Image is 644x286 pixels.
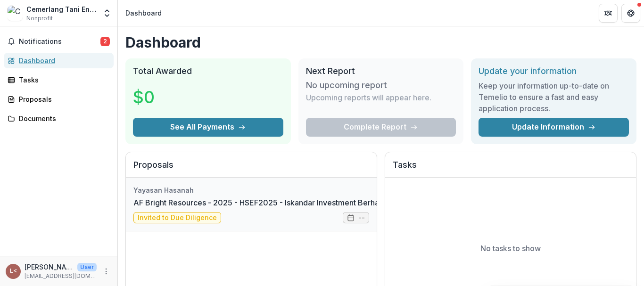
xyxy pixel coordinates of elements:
p: User [77,263,97,271]
a: Update Information [479,118,629,137]
p: Upcoming reports will appear here. [306,92,431,103]
h2: Next Report [306,66,456,76]
button: Get Help [621,4,640,23]
div: Dashboard [125,8,162,18]
a: Dashboard [4,53,114,68]
p: [EMAIL_ADDRESS][DOMAIN_NAME] [25,272,97,280]
p: [PERSON_NAME] <[EMAIL_ADDRESS][DOMAIN_NAME]> [25,262,74,272]
h3: Keep your information up-to-date on Temelio to ensure a fast and easy application process. [479,80,629,114]
span: Nonprofit [26,14,53,23]
button: More [100,266,112,277]
nav: breadcrumb [122,6,165,20]
img: Cemerlang Tani Enterprise [8,6,23,21]
h2: Update your information [479,66,629,76]
button: See All Payments [133,118,283,137]
button: Open entity switcher [100,4,114,23]
div: Liyana Farhanah <liyanafarhanah86@gmail.com> [10,268,17,274]
h3: No upcoming report [306,80,387,90]
div: Proposals [19,94,106,104]
a: Documents [4,111,114,126]
div: Dashboard [19,56,106,65]
h1: Dashboard [125,34,636,51]
h2: Tasks [393,160,628,178]
a: AF Bright Resources - 2025 - HSEF2025 - Iskandar Investment Berhad [133,197,384,208]
div: Tasks [19,75,106,85]
h2: Proposals [133,160,369,178]
button: Partners [599,4,618,23]
div: Documents [19,114,106,123]
h2: Total Awarded [133,66,283,76]
p: No tasks to show [480,243,541,254]
span: 2 [100,37,110,46]
a: Tasks [4,72,114,88]
button: Notifications2 [4,34,114,49]
div: Cemerlang Tani Enterprise [26,4,97,14]
h3: $0 [133,84,204,110]
a: Proposals [4,91,114,107]
span: Notifications [19,38,100,46]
